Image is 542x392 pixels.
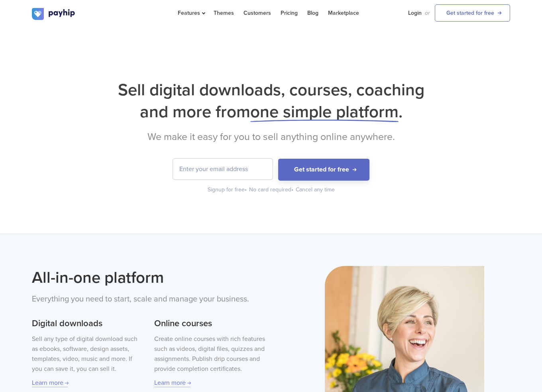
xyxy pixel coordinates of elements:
[249,186,294,194] div: No card required
[32,334,143,374] p: Sell any type of digital download such as ebooks, software, design assets, templates, video, musi...
[32,8,76,20] img: logo.svg
[435,4,510,22] a: Get started for free
[32,293,265,305] p: Everything you need to start, scale and manage your business.
[154,334,265,374] p: Create online courses with rich features such as videos, digital files, quizzes and assignments. ...
[250,102,399,122] span: one simple platform
[178,10,204,16] span: Features
[399,102,403,122] span: .
[154,317,265,330] h3: Online courses
[278,159,369,181] button: Get started for free
[32,317,143,330] h3: Digital downloads
[296,186,335,194] div: Cancel any time
[32,379,68,387] a: Learn more
[208,186,247,194] div: Signup for free
[291,186,293,193] span: •
[32,266,265,289] h2: All-in-one platform
[32,131,510,143] h2: We make it easy for you to sell anything online anywhere.
[173,159,273,179] input: Enter your email address
[154,379,190,387] a: Learn more
[245,186,247,193] span: •
[32,79,510,123] h1: Sell digital downloads, courses, coaching and more from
